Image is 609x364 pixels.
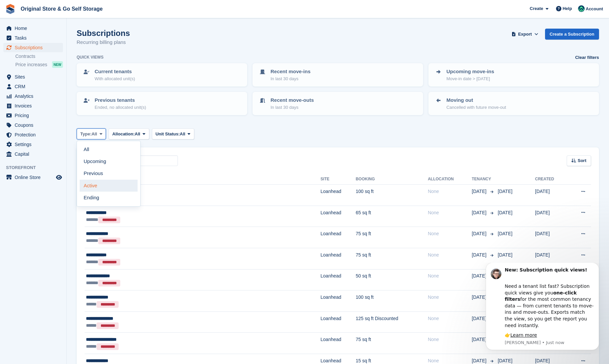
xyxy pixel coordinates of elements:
p: Previous tenants [95,96,146,104]
td: Loanhead [320,290,356,312]
a: Recent move-outs In last 30 days [253,92,422,114]
span: Create [530,5,543,12]
button: Type: All [77,128,106,139]
img: Adeel Hussain [578,5,585,12]
th: Tenancy [472,174,495,185]
td: [DATE] [535,206,567,227]
span: [DATE] [472,230,488,237]
span: Pricing [15,111,55,120]
span: [DATE] [498,358,512,363]
a: menu [3,72,63,82]
p: With allocated unit(s) [95,76,135,82]
span: [DATE] [498,189,512,194]
span: [DATE] [498,252,512,258]
span: Protection [15,130,55,139]
a: Learn more [35,70,61,75]
a: Current tenants With allocated unit(s) [77,64,247,86]
div: 👉 [29,69,118,76]
span: Coupons [15,120,55,130]
span: [DATE] [472,252,488,259]
a: Previous tenants Ended, no allocated unit(s) [77,92,247,114]
a: Active [80,180,138,192]
a: Ending [80,192,138,204]
a: Original Store & Go Self Storage [18,3,105,14]
td: [DATE] [535,185,567,206]
a: Contracts [15,53,63,60]
a: menu [3,101,63,110]
div: NEW [52,61,63,68]
div: None [428,252,472,259]
a: Create a Subscription [545,29,599,40]
td: Loanhead [320,269,356,290]
span: Allocation: [112,131,135,137]
div: None [428,315,472,322]
a: All [80,144,138,156]
th: Site [320,174,356,185]
th: Created [535,174,567,185]
div: None [428,188,472,195]
a: menu [3,111,63,120]
span: All [180,131,186,137]
button: Export [510,29,540,40]
a: menu [3,33,63,43]
span: [DATE] [472,336,488,343]
td: 75 sq ft [356,227,428,248]
span: [DATE] [472,188,488,195]
span: Invoices [15,101,55,110]
span: CRM [15,82,55,91]
div: None [428,209,472,216]
a: Clear filters [575,54,599,61]
td: 100 sq ft [356,290,428,312]
span: Sites [15,72,55,82]
a: Upcoming [80,156,138,168]
img: Profile image for Steven [15,6,26,16]
b: New: Subscription quick views! [29,4,111,10]
h1: Subscriptions [77,29,130,38]
div: None [428,336,472,343]
a: Recent move-ins In last 30 days [253,64,422,86]
span: [DATE] [472,294,488,301]
span: Help [563,5,572,12]
a: menu [3,140,63,149]
a: Price increases NEW [15,61,63,68]
a: Moving out Cancelled with future move-out [429,92,598,114]
a: menu [3,82,63,91]
a: Preview store [55,173,63,181]
td: 75 sq ft [356,333,428,354]
th: Allocation [428,174,472,185]
td: 125 sq ft Discounted [356,311,428,333]
div: None [428,294,472,301]
td: Loanhead [320,333,356,354]
p: Moving out [446,96,506,104]
span: Capital [15,149,55,159]
p: Recurring billing plans [77,39,130,46]
a: menu [3,91,63,101]
span: Account [586,6,603,12]
img: stora-icon-8386f47178a22dfd0bd8f6a31ec36ba5ce8667c1dd55bd0f319d3a0aa187defe.svg [5,4,15,14]
a: menu [3,24,63,33]
span: Unit Status: [156,131,180,137]
td: 75 sq ft [356,248,428,269]
span: All [92,131,97,137]
a: menu [3,149,63,159]
button: Allocation: All [109,128,149,139]
a: Previous [80,168,138,180]
td: Loanhead [320,227,356,248]
span: Tasks [15,33,55,43]
h6: Quick views [77,54,104,60]
p: Upcoming move-ins [446,68,494,76]
a: Upcoming move-ins Move-in date > [DATE] [429,64,598,86]
span: Home [15,24,55,33]
td: 65 sq ft [356,206,428,227]
th: Booking [356,174,428,185]
p: In last 30 days [271,104,314,111]
span: Price increases [15,62,47,68]
p: Message from Steven, sent Just now [29,77,118,83]
span: Analytics [15,91,55,101]
span: [DATE] [472,315,488,322]
p: Current tenants [95,68,135,76]
span: [DATE] [498,231,512,236]
a: menu [3,130,63,139]
span: Settings [15,140,55,149]
td: Loanhead [320,206,356,227]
